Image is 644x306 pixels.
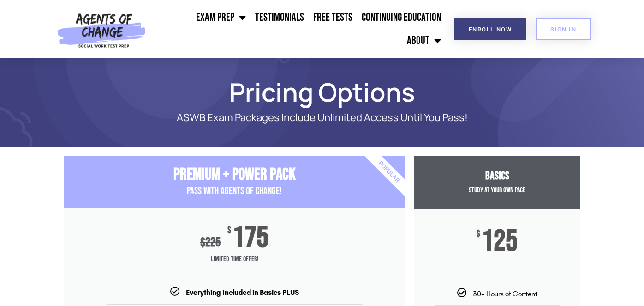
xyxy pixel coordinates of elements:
[187,185,282,197] span: PASS with AGENTS OF CHANGE!
[357,6,446,29] a: Continuing Education
[414,170,580,183] h3: Basics
[59,81,585,103] h1: Pricing Options
[191,6,250,29] a: Exam Prep
[469,26,512,32] span: Enroll Now
[96,112,548,123] p: ASWB Exam Packages Include Unlimited Access Until You Pass!
[200,235,221,250] div: 225
[200,235,205,250] span: $
[336,119,442,226] div: Popular
[227,226,231,235] span: $
[309,6,357,29] a: Free Tests
[469,186,525,195] span: Study at your Own Pace
[454,18,526,40] a: Enroll Now
[233,226,268,250] span: 175
[482,230,518,254] span: 125
[402,29,446,52] a: About
[473,289,537,298] span: 30+ Hours of Content
[150,6,446,52] nav: Menu
[550,26,576,32] span: SIGN IN
[477,230,480,239] span: $
[186,288,299,297] b: Everything Included in Basics PLUS
[250,6,309,29] a: Testimonials
[64,165,405,185] h3: Premium + Power Pack
[536,18,591,40] a: SIGN IN
[64,250,405,269] span: Limited Time Offer!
